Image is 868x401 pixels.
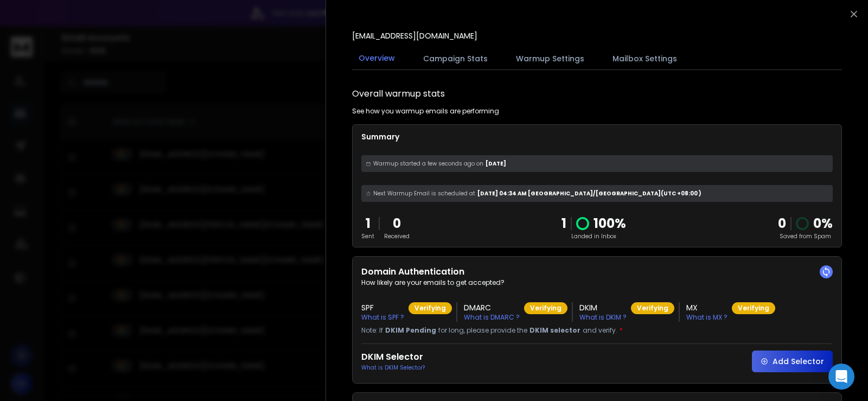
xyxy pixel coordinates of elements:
[361,232,374,240] p: Sent
[352,30,477,41] p: [EMAIL_ADDRESS][DOMAIN_NAME]
[561,232,626,240] p: Landed in Inbox
[732,302,775,314] div: Verifying
[828,364,854,390] div: Open Intercom Messenger
[361,302,404,313] h3: SPF
[686,313,727,322] p: What is MX ?
[529,326,580,335] span: DKIM selector
[509,47,591,71] button: Warmup Settings
[352,107,499,116] p: See how you warmup emails are performing
[384,232,410,240] p: Received
[361,364,425,372] p: What is DKIM Selector?
[361,351,425,364] h2: DKIM Selector
[593,215,626,232] p: 100 %
[813,215,833,232] p: 0 %
[778,214,786,232] strong: 0
[361,185,833,202] div: [DATE] 04:34 AM [GEOGRAPHIC_DATA]/[GEOGRAPHIC_DATA] (UTC +08:00 )
[752,351,833,372] button: Add Selector
[361,155,833,172] div: [DATE]
[579,313,627,322] p: What is DKIM ?
[361,265,833,278] h2: Domain Authentication
[464,313,520,322] p: What is DMARC ?
[384,215,410,232] p: 0
[361,215,374,232] p: 1
[361,278,833,287] p: How likely are your emails to get accepted?
[778,232,833,240] p: Saved from Spam
[361,313,404,322] p: What is SPF ?
[579,302,627,313] h3: DKIM
[606,47,684,71] button: Mailbox Settings
[464,302,520,313] h3: DMARC
[631,302,674,314] div: Verifying
[524,302,567,314] div: Verifying
[561,215,566,232] p: 1
[361,131,833,142] p: Summary
[409,302,452,314] div: Verifying
[686,302,727,313] h3: MX
[352,46,401,71] button: Overview
[373,160,483,168] span: Warmup started a few seconds ago on
[352,87,445,100] h1: Overall warmup stats
[385,326,436,335] span: DKIM Pending
[361,326,833,335] p: Note: If for long, please provide the and verify.
[373,189,475,198] span: Next Warmup Email is scheduled at
[417,47,494,71] button: Campaign Stats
